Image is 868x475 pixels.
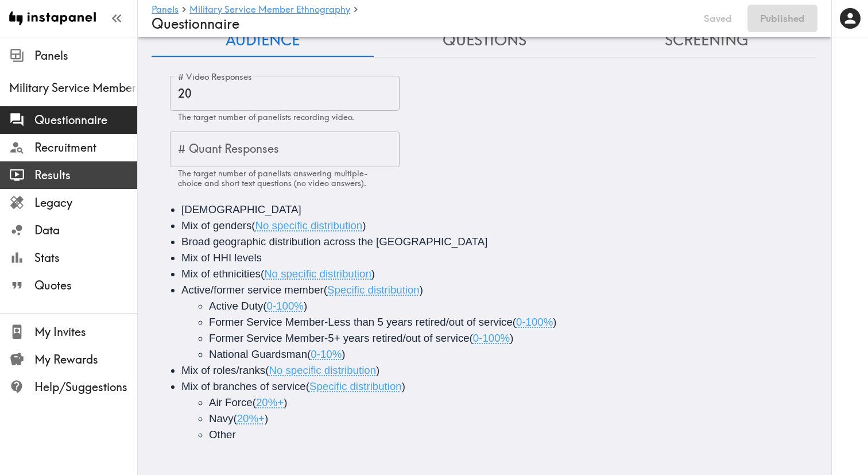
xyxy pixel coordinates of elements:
span: ) [284,396,287,408]
span: ( [307,348,311,360]
span: ( [263,300,266,312]
span: ( [470,332,473,344]
span: Results [34,167,137,183]
div: Questionnaire Audience/Questions/Screening Tab Navigation [152,24,817,57]
span: Help/Suggestions [34,379,137,395]
span: ( [261,268,264,280]
span: Legacy [34,195,137,211]
span: ( [306,380,309,392]
span: ( [253,396,256,408]
span: Questionnaire [34,112,137,128]
span: No specific distribution [264,268,371,280]
button: Questions [374,24,596,57]
span: Stats [34,250,137,266]
span: My Rewards [34,352,137,368]
span: Broad geographic distribution across the [GEOGRAPHIC_DATA] [181,235,487,248]
span: Recruitment [34,140,137,156]
span: Panels [34,48,137,64]
span: Military Service Member Ethnography [9,80,137,96]
span: Specific distribution [327,284,420,296]
span: ) [362,219,366,231]
span: Former Service Member-Less than 5 years retired/out of service [209,316,513,328]
span: Former Service Member-5+ years retired/out of service [209,332,470,344]
span: Mix of branches of service [181,380,306,392]
span: Navy [209,412,234,424]
span: ) [342,348,345,360]
span: 20%+ [237,412,265,424]
span: Mix of ethnicities [181,268,261,280]
span: 0-100% [267,300,304,312]
span: ) [265,412,268,424]
span: No specific distribution [255,219,363,231]
span: ) [376,364,379,376]
span: 0-10% [311,348,342,360]
span: ( [513,316,516,328]
span: Active Duty [209,300,263,312]
button: Audience [152,24,374,57]
div: Audience [152,188,817,457]
span: Quotes [34,277,137,294]
a: Military Service Member Ethnography [189,5,350,16]
span: The target number of panelists recording video. [178,112,354,122]
span: [DEMOGRAPHIC_DATA] [181,203,301,215]
span: No specific distribution [269,364,376,376]
span: Air Force [209,396,253,408]
span: ) [553,316,556,328]
span: Data [34,222,137,238]
span: ) [510,332,513,344]
span: ( [251,219,255,231]
span: 20%+ [256,396,284,408]
span: ( [234,412,237,424]
span: ) [304,300,307,312]
span: Specific distribution [309,380,402,392]
h4: Questionnaire [152,16,688,32]
span: ( [324,284,327,296]
span: Mix of HHI levels [181,252,262,264]
span: My Invites [34,324,137,340]
span: ) [402,380,405,392]
span: ( [265,364,269,376]
a: Panels [152,5,179,16]
span: The target number of panelists answering multiple-choice and short text questions (no video answe... [178,168,368,188]
span: 0-100% [516,316,553,328]
button: Screening [595,24,817,57]
span: Mix of genders [181,219,251,231]
span: Other [209,428,236,441]
span: 0-100% [473,332,510,344]
span: National Guardsman [209,348,307,360]
label: # Video Responses [178,71,252,83]
span: Mix of roles/ranks [181,364,265,376]
span: Active/former service member [181,284,324,296]
span: ) [420,284,423,296]
span: ) [371,268,375,280]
